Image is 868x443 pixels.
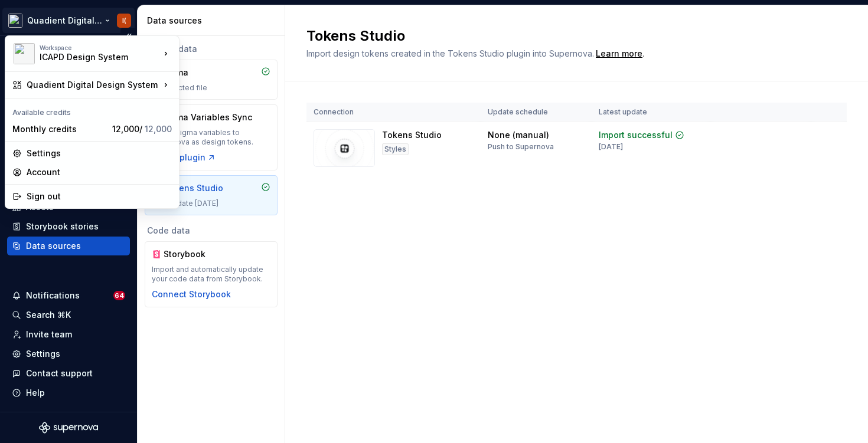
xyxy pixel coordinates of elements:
div: Sign out [27,191,172,202]
div: Monthly credits [12,123,107,135]
div: Available credits [8,101,177,120]
div: Settings [27,147,172,159]
div: Account [27,166,172,178]
img: 6523a3b9-8e87-42c6-9977-0b9a54b06238.png [14,43,35,64]
div: Workspace [40,44,160,51]
span: 12,000 / [112,124,172,134]
div: Quadient Digital Design System [27,79,160,91]
div: ICAPD Design System [40,51,140,63]
span: 12,000 [145,124,172,134]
